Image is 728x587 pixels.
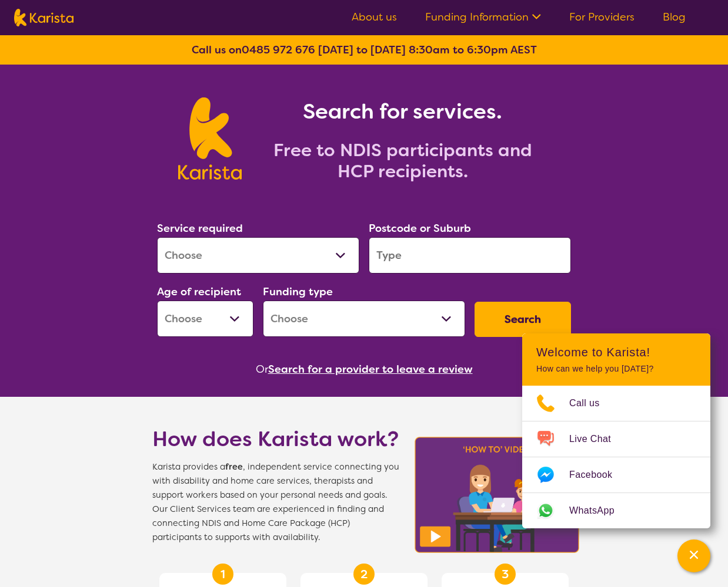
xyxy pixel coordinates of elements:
[522,493,710,528] a: Web link opens in a new tab.
[353,564,375,585] div: 2
[522,386,710,528] ul: Choose channel
[475,302,571,337] button: Search
[256,140,550,182] h2: Free to NDIS participants and HCP recipients.
[522,333,710,528] div: Channel Menu
[569,466,626,484] span: Facebook
[256,97,550,126] h1: Search for services.
[536,364,696,374] p: How can we help you [DATE]?
[536,345,696,359] h2: Welcome to Karista!
[157,221,243,235] label: Service required
[569,430,625,448] span: Live Chat
[225,461,243,473] b: free
[178,97,241,180] img: Karista logo
[663,10,686,24] a: Blog
[495,564,516,585] div: 3
[152,460,399,545] span: Karista provides a , independent service connecting you with disability and home care services, t...
[152,425,399,453] h1: How does Karista work?
[425,10,541,24] a: Funding Information
[242,43,315,57] a: 0485 972 676
[352,10,397,24] a: About us
[157,285,241,299] label: Age of recipient
[677,539,710,572] button: Channel Menu
[569,10,635,24] a: For Providers
[569,502,629,519] span: WhatsApp
[192,43,537,57] b: Call us on [DATE] to [DATE] 8:30am to 6:30pm AEST
[369,221,471,235] label: Postcode or Suburb
[369,237,571,274] input: Type
[569,394,614,412] span: Call us
[263,285,333,299] label: Funding type
[256,360,268,378] span: Or
[14,9,74,26] img: Karista logo
[411,433,583,556] img: Karista video
[268,360,473,378] button: Search for a provider to leave a review
[212,564,233,585] div: 1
